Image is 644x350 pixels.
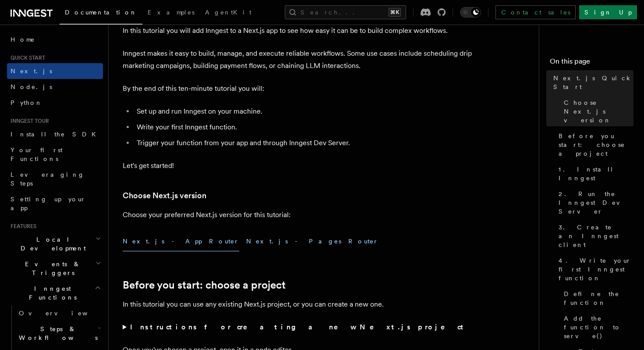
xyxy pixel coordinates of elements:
a: Documentation [60,3,142,25]
a: Choose Next.js version [123,189,206,202]
strong: Instructions for creating a new Next.js project [130,323,467,331]
a: Choose Next.js version [560,95,633,128]
a: Setting up your app [7,191,103,216]
span: Examples [148,9,195,16]
a: Python [7,95,103,111]
span: 2. Run the Inngest Dev Server [559,189,633,216]
span: Next.js Quick Start [553,74,633,91]
p: Inngest makes it easy to build, manage, and execute reliable workflows. Some use cases include sc... [123,47,473,72]
a: Before you start: choose a project [123,279,286,291]
p: In this tutorial you will add Inngest to a Next.js app to see how easy it can be to build complex... [123,25,473,37]
a: AgentKit [200,3,257,24]
li: Trigger your function from your app and through Inngest Dev Server. [134,137,473,149]
button: Next.js - Pages Router [246,232,379,251]
button: Events & Triggers [7,256,103,281]
a: 2. Run the Inngest Dev Server [555,186,633,219]
li: Write your first Inngest function. [134,121,473,133]
span: Next.js [11,68,52,75]
a: Your first Functions [7,142,103,167]
span: Events & Triggers [7,260,96,277]
span: AgentKit [205,9,251,16]
span: Inngest tour [7,118,49,125]
a: 3. Create an Inngest client [555,219,633,253]
p: By the end of this ten-minute tutorial you will: [123,82,473,95]
li: Set up and run Inngest on your machine. [134,105,473,118]
a: 4. Write your first Inngest function [555,253,633,286]
summary: Instructions for creating a new Next.js project [123,321,473,333]
span: Steps & Workflows [15,325,98,342]
span: Choose Next.js version [564,98,633,125]
button: Toggle dark mode [460,7,481,18]
a: Next.js Quick Start [550,70,633,95]
button: Steps & Workflows [15,321,103,346]
span: Setting up your app [11,196,86,211]
a: Home [7,32,103,47]
span: Features [7,223,36,230]
span: Add the function to serve() [564,314,633,340]
button: Local Development [7,232,103,256]
a: Examples [142,3,200,24]
a: 1. Install Inngest [555,161,633,186]
span: Overview [19,310,109,317]
p: Choose your preferred Next.js version for this tutorial: [123,209,473,221]
a: Overview [15,305,103,321]
a: Node.js [7,79,103,95]
a: Define the function [560,286,633,311]
span: Leveraging Steps [11,171,85,187]
span: 4. Write your first Inngest function [559,256,633,282]
h4: On this page [550,56,633,70]
a: Sign Up [579,5,637,19]
span: 3. Create an Inngest client [559,223,633,249]
button: Search...⌘K [285,5,406,19]
button: Inngest Functions [7,281,103,305]
a: Before you start: choose a project [555,128,633,161]
span: Your first Functions [11,146,63,162]
a: Next.js [7,63,103,79]
span: 1. Install Inngest [559,165,633,182]
a: Contact sales [495,5,576,19]
span: Inngest Functions [7,284,95,302]
span: Documentation [65,9,137,16]
a: Install the SDK [7,126,103,142]
span: Local Development [7,235,96,253]
span: Define the function [564,289,633,307]
a: Add the function to serve() [560,311,633,344]
p: Let's get started! [123,160,473,172]
span: Install the SDK [11,131,101,138]
span: Home [11,35,35,44]
span: Quick start [7,54,45,61]
kbd: ⌘K [389,8,401,17]
button: Next.js - App Router [123,232,239,251]
span: Before you start: choose a project [559,132,633,158]
span: Node.js [11,83,52,90]
p: In this tutorial you can use any existing Next.js project, or you can create a new one. [123,298,473,311]
a: Leveraging Steps [7,167,103,191]
span: Python [11,99,42,106]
